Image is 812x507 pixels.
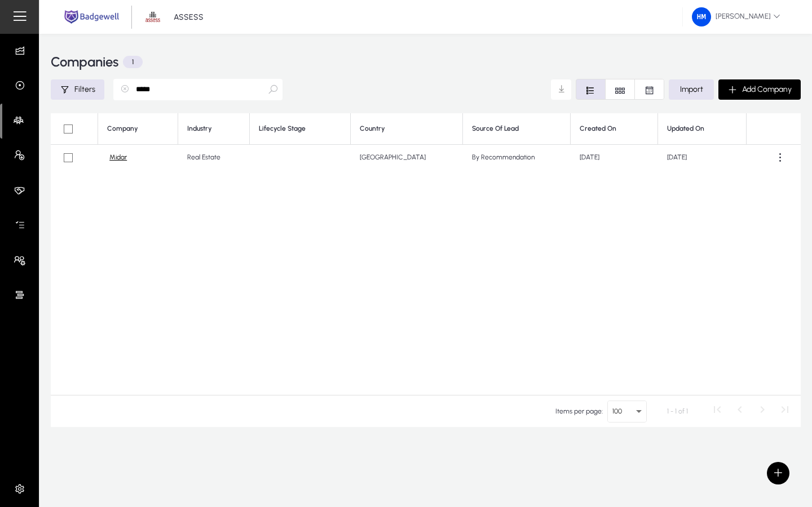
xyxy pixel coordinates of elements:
[109,153,127,162] a: Midar
[62,9,121,25] img: main.png
[360,124,453,133] div: Country
[187,124,212,133] div: Industry
[612,407,622,415] span: 100
[51,79,104,100] button: Filters
[680,84,703,94] span: Import
[463,145,571,170] td: By Recommendation
[667,406,688,417] div: 1 - 1 of 1
[174,12,204,22] p: ASSESS
[658,145,746,170] td: [DATE]
[669,79,714,100] button: Import
[51,395,801,427] mat-paginator: Select page
[123,56,143,68] p: 1
[718,79,801,100] button: Add Company
[107,124,169,133] div: Company
[259,124,341,133] div: Lifecycle Stage
[351,145,463,170] td: [GEOGRAPHIC_DATA]
[580,124,616,133] div: Created On
[571,145,658,170] td: [DATE]
[107,124,138,133] div: Company
[187,124,240,133] div: Industry
[178,145,250,170] td: Real Estate
[555,406,603,417] div: Items per page:
[580,124,648,133] div: Created On
[667,124,736,133] div: Updated On
[692,7,711,26] img: 219.png
[51,55,118,69] h3: Companies
[472,124,561,133] div: Source Of Lead
[74,84,95,94] span: Filters
[692,7,780,26] span: [PERSON_NAME]
[742,84,792,94] span: Add Company
[142,6,164,28] img: 1.png
[360,124,385,133] div: Country
[472,124,519,133] div: Source Of Lead
[259,124,306,133] div: Lifecycle Stage
[667,124,704,133] div: Updated On
[576,79,664,100] mat-button-toggle-group: Font Style
[683,7,789,27] button: [PERSON_NAME]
